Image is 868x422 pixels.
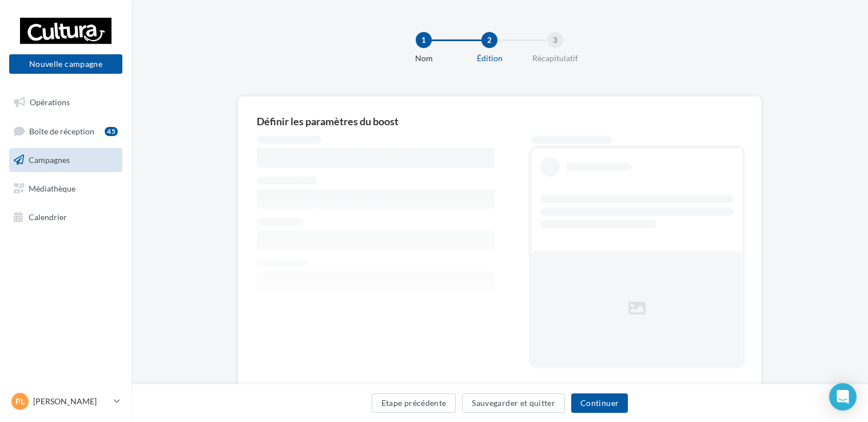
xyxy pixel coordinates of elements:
span: Médiathèque [29,184,75,193]
a: Boîte de réception45 [7,119,125,144]
a: PL [PERSON_NAME] [9,391,122,412]
button: Nouvelle campagne [9,54,122,74]
div: 1 [416,32,432,48]
span: Calendrier [29,212,67,221]
div: Nom [387,53,460,64]
p: [PERSON_NAME] [33,396,109,407]
div: Récapitulatif [519,53,592,64]
span: PL [15,396,25,407]
a: Campagnes [7,148,125,172]
button: Etape précédente [372,393,456,413]
div: Définir les paramètres du boost [257,116,399,126]
div: 3 [547,32,563,48]
span: Boîte de réception [29,126,94,136]
button: Continuer [571,393,628,413]
span: Opérations [30,97,70,107]
a: Calendrier [7,205,125,229]
a: Médiathèque [7,177,125,201]
span: Campagnes [29,155,70,165]
button: Sauvegarder et quitter [462,393,565,413]
div: 45 [105,127,118,136]
div: 2 [481,32,497,48]
a: Opérations [7,90,125,114]
div: Édition [453,53,526,64]
div: Open Intercom Messenger [829,383,857,411]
